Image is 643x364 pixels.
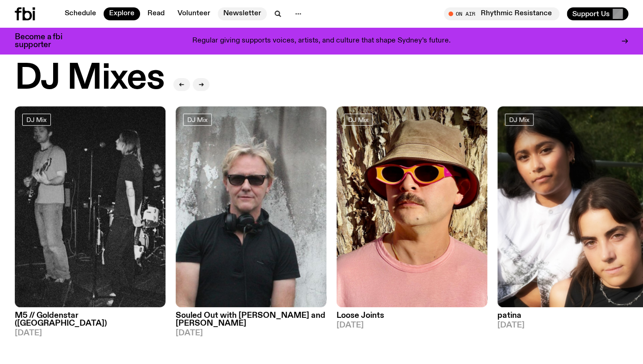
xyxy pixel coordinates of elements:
h2: DJ Mixes [15,61,164,96]
span: [DATE] [176,329,326,337]
a: Read [142,7,170,20]
h3: Become a fbi supporter [15,33,74,49]
span: Support Us [572,10,610,18]
span: DJ Mix [348,116,368,123]
a: DJ Mix [505,114,533,126]
button: On AirRhythmic Resistance [444,7,559,20]
button: Support Us [567,7,628,20]
h3: Loose Joints [337,312,487,320]
span: DJ Mix [187,116,208,123]
h3: M5 // Goldenstar ([GEOGRAPHIC_DATA]) [15,312,165,328]
a: Explore [104,7,140,20]
span: DJ Mix [26,116,47,123]
h3: Souled Out with [PERSON_NAME] and [PERSON_NAME] [176,312,326,328]
a: DJ Mix [183,114,212,126]
a: Schedule [59,7,102,20]
a: DJ Mix [344,114,373,126]
p: Regular giving supports voices, artists, and culture that shape Sydney’s future. [192,37,451,45]
span: [DATE] [15,329,165,337]
a: M5 // Goldenstar ([GEOGRAPHIC_DATA])[DATE] [15,307,165,337]
a: Loose Joints[DATE] [337,307,487,329]
span: [DATE] [337,322,487,329]
a: Newsletter [218,7,267,20]
span: DJ Mix [509,116,529,123]
a: Volunteer [172,7,216,20]
img: Stephen looks directly at the camera, wearing a black tee, black sunglasses and headphones around... [176,106,326,307]
a: DJ Mix [22,114,51,126]
a: Souled Out with [PERSON_NAME] and [PERSON_NAME][DATE] [176,307,326,337]
img: Tyson stands in front of a paperbark tree wearing orange sunglasses, a suede bucket hat and a pin... [337,106,487,307]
